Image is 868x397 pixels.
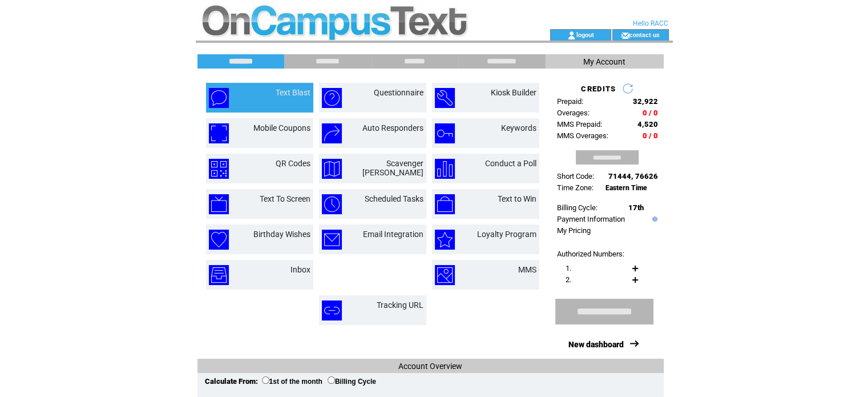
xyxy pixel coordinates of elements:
[205,377,258,386] span: Calculate From:
[363,230,423,239] a: Email Integration
[374,88,423,97] a: Questionnaire
[322,88,342,108] img: questionnaire.png
[557,172,594,181] span: Short Code:
[365,194,423,203] a: Scheduled Tasks
[557,215,625,223] a: Payment Information
[209,265,229,285] img: inbox.png
[209,123,229,143] img: mobile-coupons.png
[637,120,658,129] span: 4,520
[262,376,269,384] input: 1st of the month
[253,230,310,239] a: Birthday Wishes
[566,264,571,272] span: 1.
[576,31,594,38] a: logout
[485,159,536,168] a: Conduct a Poll
[398,362,462,371] span: Account Overview
[435,159,455,179] img: conduct-a-poll.png
[568,340,624,349] a: New dashboard
[435,265,455,285] img: mms.png
[557,203,597,212] span: Billing Cycle:
[362,123,423,133] a: Auto Responders
[649,216,657,222] img: help.gif
[322,300,342,320] img: tracking-url.png
[643,131,658,140] span: 0 / 0
[209,159,229,179] img: qr-codes.png
[435,88,455,108] img: kiosk-builder.png
[435,194,455,214] img: text-to-win.png
[621,31,629,40] img: contact_us_icon.gif
[209,230,229,250] img: birthday-wishes.png
[629,31,660,38] a: contact us
[633,19,668,27] span: Hello RACC
[557,109,590,117] span: Overages:
[435,123,455,143] img: keywords.png
[276,88,310,97] a: Text Blast
[435,230,455,250] img: loyalty-program.png
[209,194,229,214] img: text-to-screen.png
[498,194,536,203] a: Text to Win
[322,194,342,214] img: scheduled-tasks.png
[518,265,536,274] a: MMS
[557,183,594,192] span: Time Zone:
[605,184,647,192] span: Eastern Time
[501,123,536,133] a: Keywords
[566,275,571,284] span: 2.
[276,159,310,168] a: QR Codes
[260,194,310,203] a: Text To Screen
[557,250,624,258] span: Authorized Numbers:
[290,265,310,274] a: Inbox
[583,57,625,66] span: My Account
[491,88,536,97] a: Kiosk Builder
[633,97,658,106] span: 32,922
[322,123,342,143] img: auto-responders.png
[328,376,335,384] input: Billing Cycle
[608,172,658,181] span: 71444, 76626
[581,85,616,93] span: CREDITS
[557,97,583,106] span: Prepaid:
[628,203,644,212] span: 17th
[328,378,376,386] label: Billing Cycle
[262,378,322,386] label: 1st of the month
[567,31,576,40] img: account_icon.gif
[557,226,591,235] a: My Pricing
[253,123,310,133] a: Mobile Coupons
[362,159,423,177] a: Scavenger [PERSON_NAME]
[557,120,602,129] span: MMS Prepaid:
[322,159,342,179] img: scavenger-hunt.png
[557,131,608,140] span: MMS Overages:
[322,230,342,250] img: email-integration.png
[643,109,658,117] span: 0 / 0
[477,230,536,239] a: Loyalty Program
[209,88,229,108] img: text-blast.png
[377,300,423,310] a: Tracking URL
